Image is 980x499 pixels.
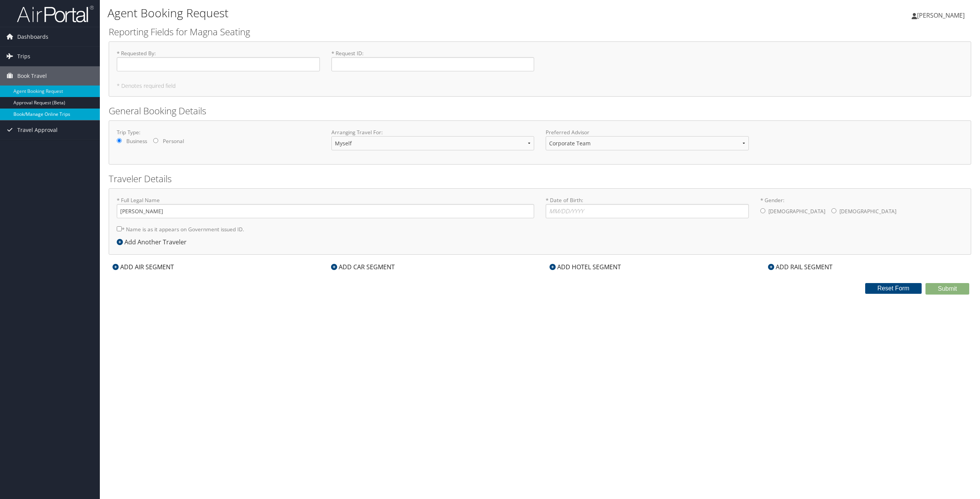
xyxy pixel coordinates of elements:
span: Dashboards [17,27,48,46]
label: Business [126,137,147,145]
input: * Full Legal Name [117,204,534,218]
label: Trip Type: [117,128,320,136]
input: * Gender:[DEMOGRAPHIC_DATA][DEMOGRAPHIC_DATA] [831,208,836,213]
span: Travel Approval [17,120,58,140]
button: Submit [925,283,969,295]
span: Book Travel [17,66,47,86]
label: Arranging Travel For: [331,128,535,136]
div: ADD HOTEL SEGMENT [546,262,625,272]
a: [PERSON_NAME] [912,4,972,27]
label: Preferred Advisor [546,128,749,136]
h1: Agent Booking Request [108,5,684,21]
input: * Name is as it appears on Government issued ID. [117,226,122,231]
label: [DEMOGRAPHIC_DATA] [839,204,896,219]
div: ADD CAR SEGMENT [327,262,399,272]
h2: Traveler Details [109,172,971,185]
label: * Name is as it appears on Government issued ID. [117,222,244,236]
input: * Date of Birth: [546,204,749,218]
img: airportal-logo.png [17,5,94,23]
label: Personal [163,137,184,145]
h2: Reporting Fields for Magna Seating [109,25,971,38]
h2: General Booking Details [109,104,971,117]
label: * Date of Birth: [546,196,749,218]
span: [PERSON_NAME] [917,11,965,20]
span: Trips [17,47,30,66]
label: * Request ID : [331,49,535,71]
button: Reset Form [865,283,922,294]
label: * Full Legal Name [117,196,534,218]
input: * Requested By: [117,57,320,71]
label: [DEMOGRAPHIC_DATA] [768,204,825,219]
label: * Gender: [760,196,963,219]
div: Add Another Traveler [117,237,190,247]
h5: * Denotes required field [117,83,963,89]
div: ADD RAIL SEGMENT [764,262,836,272]
input: * Gender:[DEMOGRAPHIC_DATA][DEMOGRAPHIC_DATA] [760,208,765,213]
div: ADD AIR SEGMENT [109,262,178,272]
input: * Request ID: [331,57,535,71]
label: * Requested By : [117,49,320,71]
